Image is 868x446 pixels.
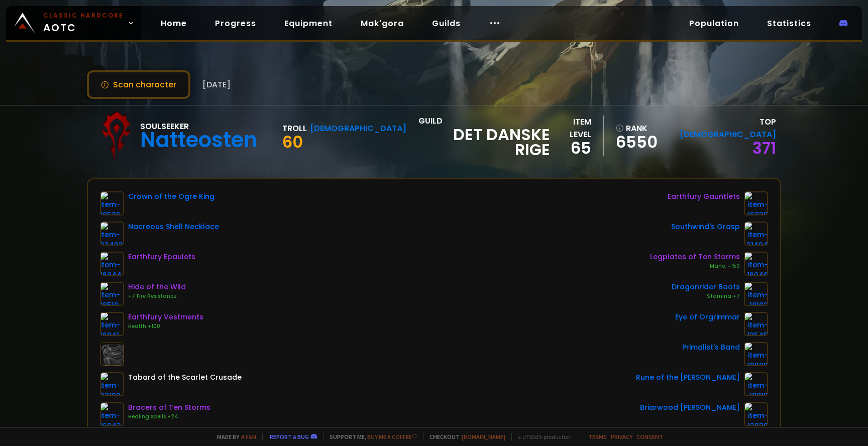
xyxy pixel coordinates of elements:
[140,133,258,148] div: Natteosten
[636,372,740,383] div: Rune of the [PERSON_NAME]
[100,372,124,396] img: item-23192
[276,13,341,34] a: Equipment
[100,282,124,306] img: item-18510
[367,433,417,440] a: Buy me a coffee
[323,433,417,440] span: Support me,
[671,221,740,232] div: Southwind's Grasp
[128,282,186,292] div: Hide of the Wild
[202,78,231,91] span: [DATE]
[636,433,663,440] a: Consent
[675,312,740,322] div: Eye of Orgrimmar
[511,433,572,440] span: v. d752d5 - production
[640,402,740,413] div: Briarwood [PERSON_NAME]
[128,221,219,232] div: Nacreous Shell Necklace
[153,13,195,34] a: Home
[680,129,776,140] span: [DEMOGRAPHIC_DATA]
[744,402,768,426] img: item-12930
[310,122,406,135] div: [DEMOGRAPHIC_DATA]
[752,137,776,159] a: 371
[672,292,740,300] div: Stamina +7
[100,312,124,336] img: item-16841
[128,372,242,383] div: Tabard of the Scarlet Crusade
[128,312,203,322] div: Earthfury Vestments
[681,13,747,34] a: Population
[128,292,186,300] div: +7 Fire Resistance
[282,131,303,153] span: 60
[682,342,740,353] div: Primalist's Band
[672,282,740,292] div: Dragonrider Boots
[418,115,550,157] div: guild
[550,141,591,156] div: 65
[241,433,256,440] a: a fan
[759,13,819,34] a: Statistics
[650,252,740,262] div: Legplates of Ten Storms
[43,11,124,20] small: Classic Hardcore
[650,262,740,270] div: Mana +150
[100,191,124,215] img: item-18526
[611,433,632,440] a: Privacy
[140,120,258,133] div: Soulseeker
[744,252,768,276] img: item-16946
[128,252,195,262] div: Earthfury Epaulets
[128,402,210,413] div: Bracers of Ten Storms
[744,312,768,336] img: item-12545
[424,13,469,34] a: Guilds
[668,191,740,202] div: Earthfury Gauntlets
[744,221,768,246] img: item-21494
[462,433,505,440] a: [DOMAIN_NAME]
[744,191,768,215] img: item-16839
[588,433,607,440] a: Terms
[418,127,550,157] span: Det Danske Rige
[744,282,768,306] img: item-18102
[87,70,190,99] button: Scan character
[353,13,412,34] a: Mak'gora
[616,122,657,135] div: rank
[282,122,307,135] div: Troll
[616,135,657,150] a: 6550
[744,342,768,366] img: item-19920
[550,116,591,141] div: item level
[270,433,309,440] a: Report a bug
[207,13,264,34] a: Progress
[211,433,256,440] span: Made by
[128,191,214,202] div: Crown of the Ogre King
[423,433,505,440] span: Checkout
[128,413,210,421] div: Healing Spells +24
[6,6,141,40] a: Classic HardcoreAOTC
[43,11,124,35] span: AOTC
[100,252,124,276] img: item-16844
[128,322,203,330] div: Health +100
[100,402,124,426] img: item-16943
[744,372,768,396] img: item-19812
[100,221,124,246] img: item-22403
[663,116,776,141] div: Top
